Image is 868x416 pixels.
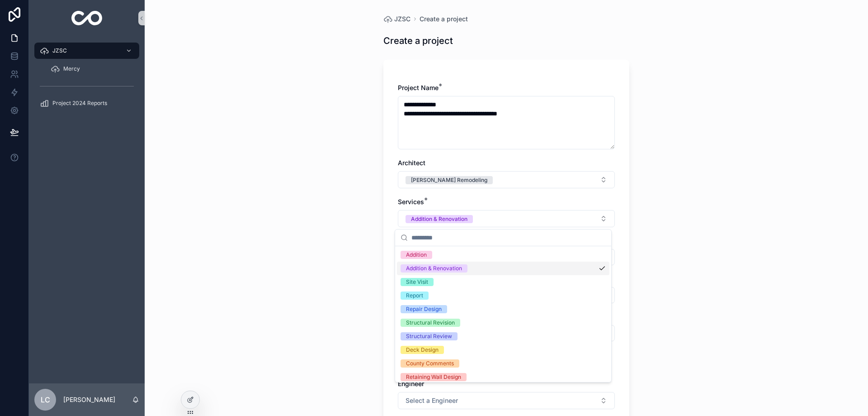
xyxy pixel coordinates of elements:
button: Select Button [398,171,615,188]
div: Structural Revision [406,319,455,327]
span: LC [41,394,50,405]
div: Repair Design [406,305,442,313]
div: Report [406,292,423,300]
a: Project 2024 Reports [34,95,139,111]
div: scrollable content [29,36,145,123]
span: Project 2024 Reports [52,100,107,107]
div: County Comments [406,359,454,368]
span: Services [398,198,424,206]
span: JZSC [394,14,410,24]
div: [PERSON_NAME] Remodeling [411,176,487,184]
span: Project Name [398,84,439,91]
span: Engineer [398,380,424,387]
p: [PERSON_NAME] [63,395,115,404]
a: Mercy [45,61,139,77]
div: Retaining Wall Design [406,373,461,381]
span: Architect [398,159,425,167]
a: JZSC [383,14,410,24]
button: Select Button [398,392,615,409]
span: Mercy [63,65,80,72]
div: Deck Design [406,346,439,354]
div: Addition [406,251,427,259]
a: JZSC [34,43,139,59]
div: Addition & Renovation [411,215,467,223]
a: Create a project [420,14,468,24]
div: Structural Review [406,332,452,340]
img: App logo [71,11,103,25]
div: Addition & Renovation [406,264,462,273]
div: Suggestions [395,246,611,382]
button: Select Button [398,210,615,227]
h1: Create a project [383,34,453,47]
span: JZSC [52,47,67,54]
span: Select a Engineer [406,396,458,405]
div: Site Visit [406,278,428,286]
